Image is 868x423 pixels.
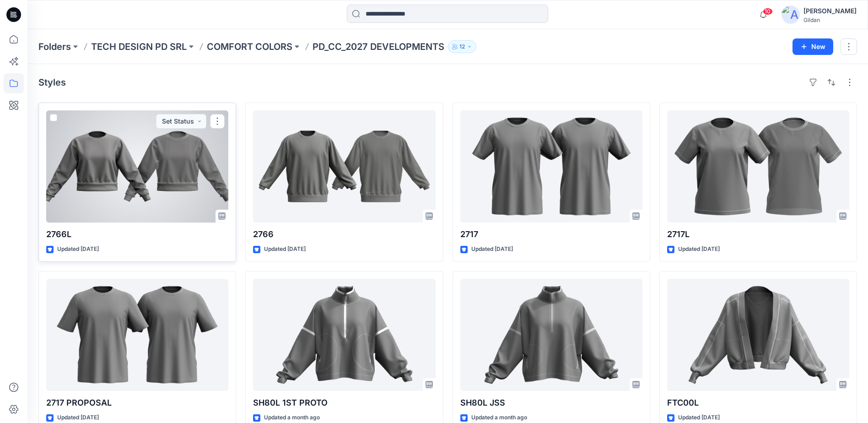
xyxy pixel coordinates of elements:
a: 2717 PROPOSAL [46,279,228,391]
a: COMFORT COLORS [207,40,292,53]
p: Updated [DATE] [57,244,99,254]
p: PD_CC_2027 DEVELOPMENTS [313,40,444,53]
a: Folders [38,40,71,53]
p: Updated a month ago [471,413,527,423]
p: SH80L JSS [460,396,642,409]
button: New [793,38,833,55]
a: 2717 [460,110,642,222]
p: Updated [DATE] [57,413,99,423]
p: SH80L 1ST PROTO [253,396,435,409]
a: 2717L [667,110,849,222]
p: FTC00L [667,396,849,409]
a: FTC00L [667,279,849,391]
p: Updated [DATE] [471,244,513,254]
p: 2717 [460,228,642,241]
p: 2717 PROPOSAL [46,396,228,409]
p: Updated a month ago [264,413,320,423]
p: 2717L [667,228,849,241]
a: 2766 [253,110,435,222]
p: 12 [459,42,465,52]
a: SH80L JSS [460,279,642,391]
div: [PERSON_NAME] [803,5,857,16]
div: Gildan [803,16,857,23]
p: Updated [DATE] [678,413,720,423]
p: 2766 [253,228,435,241]
a: 2766L [46,110,228,222]
img: avatar [782,5,800,24]
a: TECH DESIGN PD SRL [91,40,187,53]
p: Updated [DATE] [264,244,306,254]
p: Updated [DATE] [678,244,720,254]
a: SH80L 1ST PROTO [253,279,435,391]
button: 12 [448,40,476,53]
p: 2766L [46,228,228,241]
span: 10 [763,8,773,15]
h4: Styles [38,77,66,88]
